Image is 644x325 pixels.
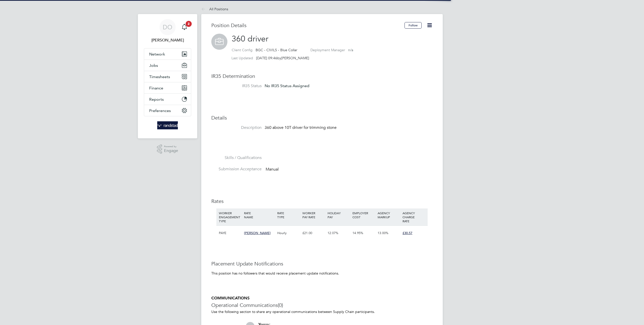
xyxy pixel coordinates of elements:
[144,71,191,82] button: Timesheets
[352,231,363,235] span: 14.95%
[276,208,301,222] div: RATE TYPE
[149,63,158,68] span: Jobs
[376,208,401,222] div: AGENCY MARKUP
[281,56,309,60] span: [PERSON_NAME]
[211,271,433,276] div: This position has no followers that would receive placement update notifications.
[218,226,243,240] div: PAYE
[149,97,164,102] span: Reports
[244,231,271,235] span: [PERSON_NAME]
[232,34,268,44] span: 360 driver
[328,231,338,235] span: 12.07%
[149,52,165,57] span: Network
[201,7,228,11] a: All Positions
[211,260,433,267] h3: Placement Update Notifications
[138,14,197,138] nav: Main navigation
[301,208,326,222] div: WORKER PAY RATE
[211,302,433,308] h3: Operational Communications
[211,155,262,160] label: Skills / Qualifications
[276,226,301,240] div: Hourly
[144,19,191,43] a: DO[PERSON_NAME]
[243,208,276,222] div: RATE NAME
[378,231,388,235] span: 13.00%
[232,48,253,52] label: Client Config
[149,86,163,90] span: Finance
[256,56,277,60] span: [DATE] 09:46
[256,48,297,52] span: BGC - CIVILS - Blue Collar
[144,37,191,43] span: Daniela Opran
[186,21,192,27] span: 2
[144,105,191,116] button: Preferences
[265,83,309,88] span: No IR35 Status Assigned
[144,121,191,129] a: Go to home page
[231,56,309,60] div: by
[405,22,422,29] button: Follow
[266,167,279,172] span: Manual
[218,208,243,226] div: WORKER ENGAGEMENT TYPE
[157,144,178,154] a: Powered byEngage
[211,296,433,301] h5: COMMUNICATIONS
[278,302,283,308] span: (0)
[211,125,262,130] label: Description
[164,149,178,153] span: Engage
[149,108,171,113] span: Preferences
[211,73,433,79] h3: IR35 Determination
[265,125,390,130] p: 360 above 10T driver for trimming stone
[211,83,262,89] label: IR35 Status
[211,115,433,121] h3: Details
[163,24,172,30] span: DO
[401,208,426,226] div: AGENCY CHARGE RATE
[144,48,191,60] button: Network
[211,22,405,29] h3: Position Details
[144,82,191,93] button: Finance
[164,144,178,149] span: Powered by
[149,74,170,79] span: Timesheets
[179,19,189,35] a: 2
[231,56,253,60] label: Last Updated
[157,121,178,129] img: randstad-logo-retina.png
[326,208,351,222] div: HOLIDAY PAY
[144,94,191,105] button: Reports
[301,226,326,240] div: £21.00
[351,208,376,222] div: EMPLOYER COST
[211,198,433,204] h3: Rates
[310,48,345,52] label: Deployment Manager
[403,231,412,235] span: £30.57
[211,167,262,172] label: Submission Acceptance
[348,48,353,52] span: n/a
[211,309,433,314] p: Use the following section to share any operational communications between Supply Chain participants.
[144,60,191,71] button: Jobs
